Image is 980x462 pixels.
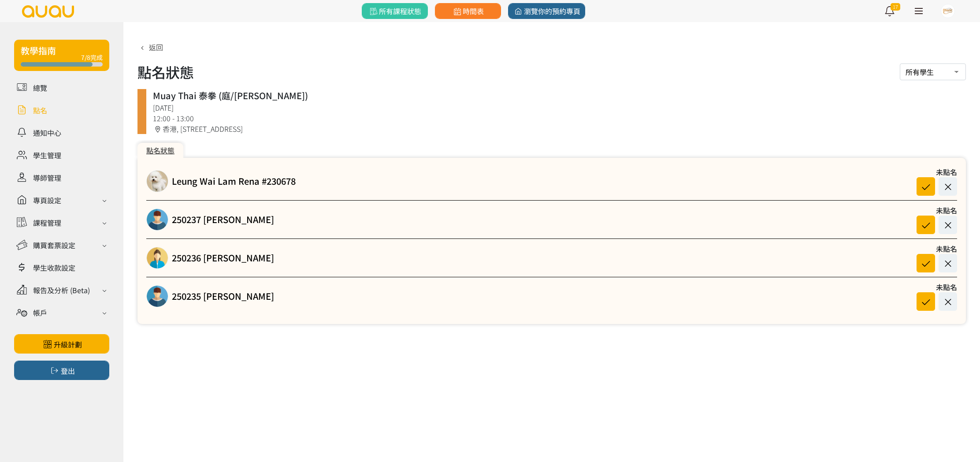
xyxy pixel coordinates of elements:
[153,113,959,123] div: 12:00 - 13:00
[362,3,428,19] a: 所有課程狀態
[435,3,501,19] a: 時間表
[891,3,900,11] span: 17
[368,6,421,16] span: 所有課程狀態
[149,42,163,52] span: 返回
[137,143,183,158] div: 點名狀態
[172,290,274,303] a: 250235 [PERSON_NAME]
[21,5,75,18] img: logo.svg
[172,251,274,265] a: 250236 [PERSON_NAME]
[33,217,61,228] div: 課程管理
[452,6,484,16] span: 時間表
[137,61,194,82] h1: 點名狀態
[909,167,957,177] div: 未點名
[33,240,75,250] div: 購買套票設定
[33,307,47,318] div: 帳戶
[508,3,585,19] a: 瀏覽你的預約專頁
[33,285,90,295] div: 報告及分析 (Beta)
[153,123,959,134] div: 香港, [STREET_ADDRESS]
[909,282,957,292] div: 未點名
[513,6,580,16] span: 瀏覽你的預約專頁
[909,243,957,254] div: 未點名
[909,205,957,216] div: 未點名
[137,42,163,52] a: 返回
[172,175,296,188] a: Leung Wai Lam Rena #230678
[14,334,109,354] a: 升級計劃
[14,361,109,380] button: 登出
[153,89,959,102] div: Muay Thai 泰拳 (庭/[PERSON_NAME])
[33,195,61,205] div: 專頁設定
[172,213,274,226] a: 250237 [PERSON_NAME]
[153,102,959,113] div: [DATE]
